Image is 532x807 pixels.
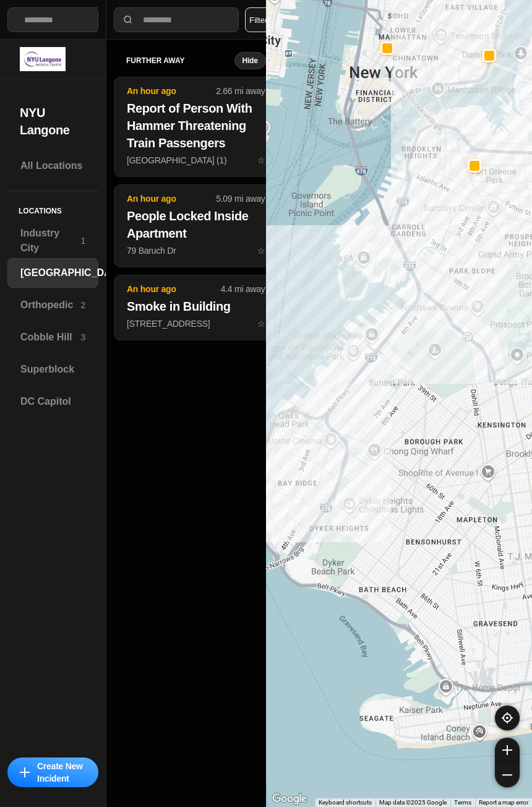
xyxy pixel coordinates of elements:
[257,319,265,329] span: star
[20,47,66,71] img: logo
[20,265,126,280] h3: [GEOGRAPHIC_DATA]
[20,226,80,256] h3: Industry City
[221,283,265,295] p: 4.4 mi away
[269,791,310,807] a: Open this area in Google Maps (opens a new window)
[7,226,98,256] a: Industry City1
[7,258,98,288] a: [GEOGRAPHIC_DATA]1
[122,14,134,26] img: search
[502,712,513,723] img: recenter
[80,299,85,311] p: 2
[20,330,80,345] h3: Cobble Hill
[257,155,265,165] span: star
[319,798,372,807] button: Keyboard shortcuts
[126,56,234,66] h5: further away
[127,192,216,205] p: An hour ago
[20,158,85,173] h3: All Locations
[114,77,278,177] button: An hour ago2.66 mi awayReport of Person With Hammer Threatening Train Passengers[GEOGRAPHIC_DATA]...
[127,207,265,242] h2: People Locked Inside Apartment
[216,85,265,97] p: 2.66 mi away
[234,52,266,69] button: Hide
[7,191,98,226] h5: Locations
[127,244,265,257] p: 79 Baruch Dr
[80,331,85,343] p: 3
[127,100,265,152] h2: Report of Person With Hammer Threatening Train Passengers
[7,757,98,787] button: iconCreate New Incident
[37,760,86,785] p: Create New Incident
[80,235,85,247] p: 1
[242,56,258,66] small: Hide
[114,318,278,329] a: An hour ago4.4 mi awaySmoke in Building[STREET_ADDRESS]star
[20,362,85,377] h3: Superblock
[257,246,265,256] span: star
[245,7,272,32] button: Filter
[20,298,80,313] h3: Orthopedic
[114,275,278,340] button: An hour ago4.4 mi awaySmoke in Building[STREET_ADDRESS]star
[454,799,471,806] a: Terms
[114,184,278,267] button: An hour ago5.09 mi awayPeople Locked Inside Apartment79 Baruch Drstar
[479,799,528,806] a: Report a map error
[7,355,98,384] a: Superblock
[216,192,265,205] p: 5.09 mi away
[20,104,86,139] h2: NYU Langone
[7,151,98,181] a: All Locations
[20,394,85,409] h3: DC Capitol
[379,799,447,806] span: Map data ©2025 Google
[127,298,265,315] h2: Smoke in Building
[127,317,265,330] p: [STREET_ADDRESS]
[20,767,30,777] img: icon
[502,745,512,755] img: zoom-in
[127,85,216,97] p: An hour ago
[7,290,98,320] a: Orthopedic2
[127,283,221,295] p: An hour ago
[495,706,520,730] button: recenter
[114,245,278,256] a: An hour ago5.09 mi awayPeople Locked Inside Apartment79 Baruch Drstar
[495,738,520,762] button: zoom-in
[7,387,98,416] a: DC Capitol
[114,155,278,165] a: An hour ago2.66 mi awayReport of Person With Hammer Threatening Train Passengers[GEOGRAPHIC_DATA]...
[127,154,265,166] p: [GEOGRAPHIC_DATA] (1)
[7,322,98,352] a: Cobble Hill3
[269,791,310,807] img: Google
[502,770,512,780] img: zoom-out
[495,762,520,787] button: zoom-out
